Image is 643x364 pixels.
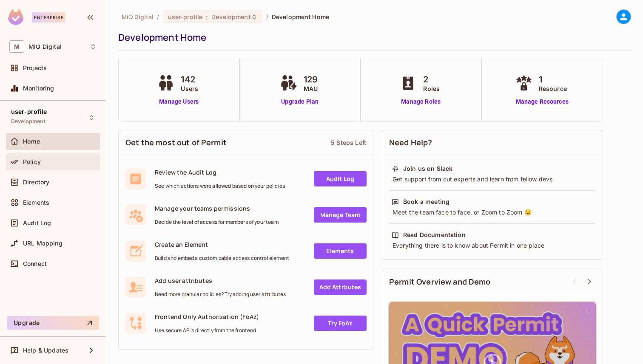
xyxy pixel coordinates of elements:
[28,43,62,50] span: Workspace: MiQ Digital
[8,9,23,25] img: SReyMgAAAABJRU5ErkJggg==
[23,138,40,145] span: Home
[155,277,286,285] span: Add user attributes
[423,73,440,86] span: 2
[155,255,289,262] span: Build and embed a customizable access control element
[125,137,227,148] span: Get the most out of Permit
[181,84,198,93] span: Users
[23,179,49,186] span: Directory
[331,138,366,147] div: 5 Steps Left
[211,13,250,21] span: Development
[314,171,367,186] a: Audit Log
[168,13,203,21] span: user-profile
[423,84,440,93] span: Roles
[23,220,51,226] span: Audit Log
[157,13,159,21] li: /
[513,97,571,106] a: Manage Resources
[11,108,47,115] span: user-profile
[392,208,593,217] div: Meet the team face to face, or Zoom to Zoom 😉
[398,97,444,106] a: Manage Roles
[278,97,322,106] a: Upgrade Plan
[205,14,208,20] span: :
[155,240,289,248] span: Create an Element
[23,158,41,165] span: Policy
[181,73,198,86] span: 142
[155,219,279,226] span: Decide the level of access for members of your team
[403,198,450,206] div: Book a meeting
[539,73,567,86] span: 1
[314,279,367,295] a: Add Attrbutes
[23,347,68,354] span: Help & Updates
[23,85,54,92] span: Monitoring
[7,316,99,330] button: Upgrade
[122,13,154,21] span: the active workspace
[23,199,49,206] span: Elements
[32,12,65,23] div: Enterprise
[389,137,432,148] span: Need Help?
[314,316,367,331] a: Try FoAz
[23,65,47,71] span: Projects
[118,31,627,44] div: Development Home
[314,243,367,259] a: Elements
[539,84,567,93] span: Resource
[403,164,452,173] div: Join us on Slack
[155,168,285,176] span: Review the Audit Log
[304,84,318,93] span: MAU
[23,260,47,267] span: Connect
[155,327,259,334] span: Use secure API's directly from the frontend
[155,291,286,298] span: Need more granular policies? Try adding user attributes
[155,183,285,189] span: See which actions were allowed based on your policies
[392,175,593,183] div: Get support from out experts and learn from fellow devs
[304,73,318,86] span: 129
[266,13,268,21] li: /
[155,204,279,212] span: Manage your teams permissions
[314,207,367,223] a: Manage Team
[155,313,259,321] span: Frontend Only Authorization (FoAz)
[392,241,593,250] div: Everything there is to know about Permit in one place
[389,277,491,287] span: Permit Overview and Demo
[272,13,329,21] span: Development Home
[155,97,202,106] a: Manage Users
[11,118,46,125] span: Development
[9,40,24,53] span: M
[403,231,466,239] div: Read Documentation
[23,240,63,247] span: URL Mapping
